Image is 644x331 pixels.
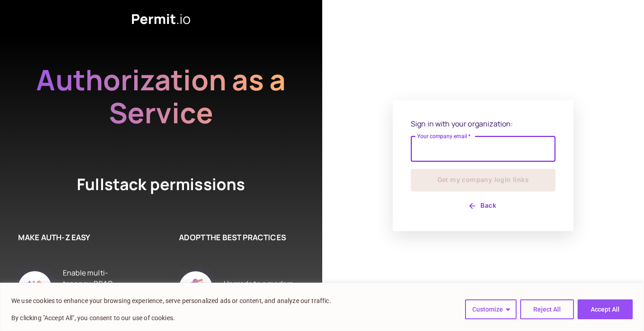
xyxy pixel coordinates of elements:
h6: ADOPT THE BEST PRACTICES [179,232,295,243]
h4: Fullstack permissions [43,173,278,196]
button: Reject All [520,299,574,319]
button: Customize [465,299,517,319]
p: By clicking "Accept All", you consent to our use of cookies. [11,312,331,323]
div: Enable multi-tenancy, RBAC, ABAC, and more in a snap [63,261,134,317]
p: Sign in with your organization: [411,118,555,129]
button: Accept All [578,299,633,319]
h2: Authorization as a Service [7,63,315,129]
p: We use cookies to enhance your browsing experience, serve personalized ads or content, and analyz... [11,295,331,306]
div: Upgrade to a modern stack with ease [224,261,295,317]
label: Your company email [417,132,471,140]
button: Get my company login links [411,169,555,191]
h6: MAKE AUTH-Z EASY [18,232,134,243]
button: Back [411,199,555,213]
